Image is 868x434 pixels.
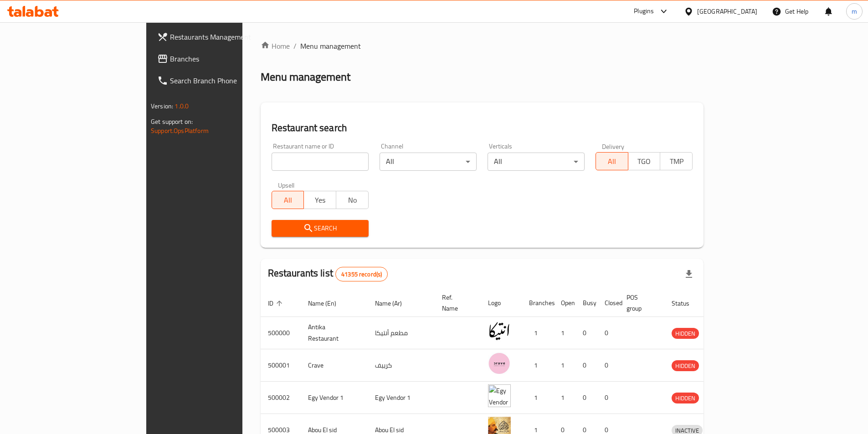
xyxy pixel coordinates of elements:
[170,53,284,64] span: Branches
[575,289,597,317] th: Busy
[522,349,554,382] td: 1
[300,41,361,51] span: Menu management
[488,320,511,342] img: Antika Restaurant
[272,191,304,209] button: All
[522,382,554,414] td: 1
[170,75,284,86] span: Search Branch Phone
[554,349,575,382] td: 1
[672,328,699,339] span: HIDDEN
[301,317,368,349] td: Antika Restaurant
[175,100,189,112] span: 1.0.0
[554,289,575,317] th: Open
[575,317,597,349] td: 0
[336,191,369,209] button: No
[335,267,388,281] div: Total records count
[368,382,435,414] td: Egy Vendor 1
[278,182,295,188] label: Upsell
[522,289,554,317] th: Branches
[268,298,285,309] span: ID
[170,31,284,42] span: Restaurants Management
[634,6,654,17] div: Plugins
[368,349,435,382] td: كرييف
[632,155,657,168] span: TGO
[293,41,297,51] li: /
[597,289,619,317] th: Closed
[628,152,661,170] button: TGO
[261,70,350,84] h2: Menu management
[301,349,368,382] td: Crave
[268,266,388,281] h2: Restaurants list
[151,125,209,137] a: Support.OpsPlatform
[301,382,368,414] td: Egy Vendor 1
[600,155,625,168] span: All
[597,349,619,382] td: 0
[279,223,361,234] span: Search
[660,152,693,170] button: TMP
[272,220,369,237] button: Search
[261,41,704,51] nav: breadcrumb
[150,48,291,70] a: Branches
[672,393,699,403] span: HIDDEN
[272,153,369,171] input: Search for restaurant name or ID..
[597,382,619,414] td: 0
[336,270,387,279] span: 41355 record(s)
[602,143,625,149] label: Delivery
[522,317,554,349] td: 1
[575,349,597,382] td: 0
[852,6,857,16] span: m
[664,155,689,168] span: TMP
[303,191,336,209] button: Yes
[575,382,597,414] td: 0
[375,298,414,309] span: Name (Ar)
[308,298,348,309] span: Name (En)
[554,382,575,414] td: 1
[697,6,757,16] div: [GEOGRAPHIC_DATA]
[672,298,701,309] span: Status
[150,26,291,48] a: Restaurants Management
[380,153,477,171] div: All
[308,194,333,207] span: Yes
[151,116,193,128] span: Get support on:
[678,263,700,285] div: Export file
[554,317,575,349] td: 1
[488,384,511,407] img: Egy Vendor 1
[272,121,693,135] h2: Restaurant search
[151,100,173,112] span: Version:
[276,194,301,207] span: All
[150,70,291,92] a: Search Branch Phone
[481,289,522,317] th: Logo
[672,361,699,371] span: HIDDEN
[488,153,585,171] div: All
[442,292,470,314] span: Ref. Name
[488,352,511,375] img: Crave
[627,292,653,314] span: POS group
[596,152,628,170] button: All
[340,194,365,207] span: No
[368,317,435,349] td: مطعم أنتيكا
[597,317,619,349] td: 0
